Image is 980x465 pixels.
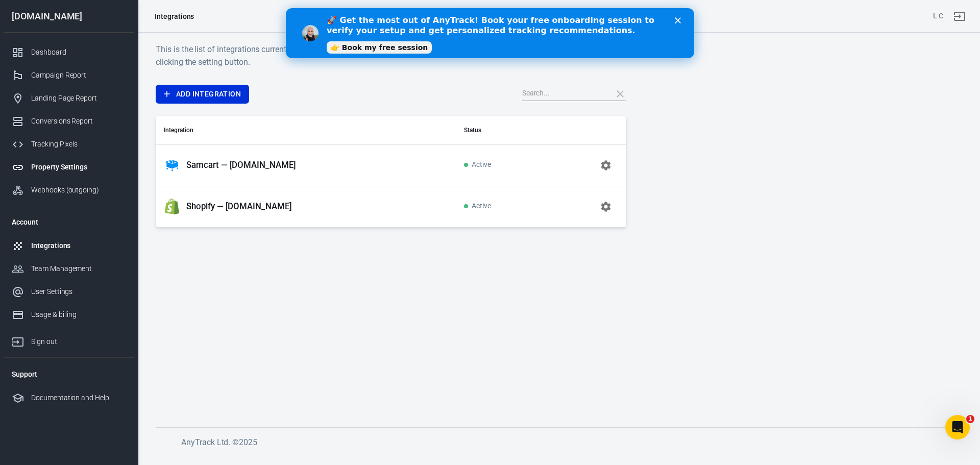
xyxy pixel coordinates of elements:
div: Webhooks (outgoing) [31,185,126,195]
div: Property Settings [31,162,126,173]
a: Landing Page Report [4,87,134,110]
a: Add Integration [156,85,249,104]
button: Find anything...⌘ + K [457,8,661,25]
img: Shopify — treasurie.com [165,199,179,215]
div: User Settings [31,286,126,297]
iframe: Intercom live chat [945,415,970,439]
span: 1 [966,415,974,423]
div: [DOMAIN_NAME] [4,12,134,21]
div: Campaign Report [31,70,126,81]
p: Shopify — [DOMAIN_NAME] [186,201,292,212]
div: Usage & billing [31,309,126,320]
p: Samcart — [DOMAIN_NAME] [186,160,296,170]
div: Team Management [31,263,126,274]
li: Account [4,210,134,234]
div: Sign out [31,336,126,347]
div: Conversions Report [31,116,126,127]
span: Active [464,161,491,169]
div: Dashboard [31,47,126,58]
a: Dashboard [4,41,134,64]
div: Account id: D4JKF8u7 [933,11,943,21]
div: Documentation and Help [31,393,126,403]
a: Team Management [4,257,134,280]
a: Campaign Report [4,64,134,87]
div: Integrations [155,11,194,21]
img: Samcart — treasurie.com [164,157,180,174]
a: Sign out [4,326,134,353]
a: Integrations [4,234,134,257]
a: Usage & billing [4,303,134,326]
div: Integrations [31,240,126,251]
iframe: Intercom live chat banner [286,8,694,58]
a: Webhooks (outgoing) [4,179,134,202]
div: Landing Page Report [31,93,126,104]
div: Close [389,9,399,15]
a: User Settings [4,280,134,303]
h6: AnyTrack Ltd. © 2025 [181,436,947,449]
h6: This is the list of integrations currently installed in your account. You can view the settings a... [156,43,626,68]
th: Status [456,116,543,145]
th: Integration [156,116,456,145]
a: Conversions Report [4,110,134,133]
a: Property Settings [4,156,134,179]
span: Active [464,202,491,211]
div: Tracking Pixels [31,139,126,150]
li: Support [4,362,134,386]
a: Sign out [947,4,972,29]
a: Tracking Pixels [4,133,134,156]
input: Search... [522,87,604,101]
